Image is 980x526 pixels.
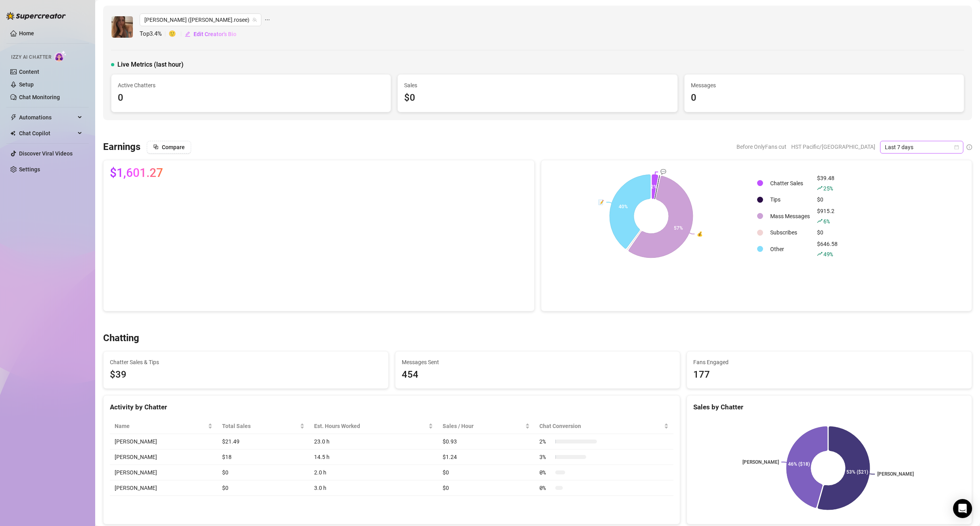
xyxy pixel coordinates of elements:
a: Discover Viral Videos [19,150,73,157]
img: AI Chatter [54,50,67,62]
span: info-circle [967,144,972,150]
text: 💬 [660,169,666,175]
th: Chat Conversion [535,418,673,434]
td: $1.24 [438,449,535,465]
td: Other [767,240,813,259]
div: $39.48 [817,174,838,193]
a: Setup [19,81,34,88]
span: rise [817,218,823,224]
span: Messages [691,81,957,90]
span: Compare [162,144,185,150]
span: Name [115,422,206,430]
a: Chat Monitoring [19,94,60,100]
td: Chatter Sales [767,174,813,193]
a: Settings [19,166,40,173]
td: Tips [767,194,813,206]
span: 🙂 [169,29,184,39]
img: logo-BBDzfeDw.svg [6,12,66,20]
span: 3 % [539,453,552,461]
td: $0 [217,465,309,480]
span: 49 % [823,250,832,258]
div: Activity by Chatter [110,402,673,413]
span: 0 % [539,484,552,492]
span: 2 % [539,437,552,446]
span: Top 3.4 % [140,29,169,39]
span: Last 7 days [885,141,959,153]
a: Content [19,69,39,75]
span: Before OnlyFans cut [736,141,786,153]
td: [PERSON_NAME] [110,449,217,465]
span: 0 % [539,468,552,477]
img: Chat Copilot [10,131,15,136]
td: 23.0 h [309,434,437,449]
span: Izzy AI Chatter [11,54,51,61]
td: $0 [217,480,309,496]
span: Active Chatters [118,81,384,90]
div: $646.58 [817,240,838,259]
td: [PERSON_NAME] [110,465,217,480]
span: Sales [404,81,671,90]
span: $1,601.27 [110,167,163,179]
th: Total Sales [217,418,309,434]
span: $39 [110,367,382,382]
div: 454 [402,367,674,382]
span: Automations [19,111,75,124]
text: 💰 [697,231,703,237]
button: Compare [147,141,191,154]
td: $0 [438,465,535,480]
td: Mass Messages [767,207,813,226]
th: Sales / Hour [438,418,535,434]
div: Open Intercom Messenger [953,499,972,518]
td: $18 [217,449,309,465]
button: Edit Creator's Bio [184,28,237,40]
span: block [153,144,159,150]
th: Name [110,418,217,434]
span: rise [817,251,823,257]
span: thunderbolt [10,114,17,121]
td: [PERSON_NAME] [110,480,217,496]
td: $0.93 [438,434,535,449]
td: [PERSON_NAME] [110,434,217,449]
td: 2.0 h [309,465,437,480]
text: [PERSON_NAME] [877,471,914,477]
a: Home [19,30,34,36]
h3: Earnings [103,141,140,154]
span: 25 % [823,184,832,192]
div: Sales by Chatter [693,402,965,413]
span: Edit Creator's Bio [194,31,236,37]
td: Subscribes [767,227,813,239]
td: $0 [438,480,535,496]
div: Est. Hours Worked [314,422,426,430]
span: Chat Conversion [539,422,662,430]
span: daniellerose (daniellee.rosee) [144,14,257,26]
h3: Chatting [103,332,139,345]
span: Total Sales [222,422,298,430]
span: ellipsis [265,13,270,26]
div: $0 [817,228,838,237]
span: edit [185,31,190,37]
td: $21.49 [217,434,309,449]
div: 0 [691,90,957,106]
span: Messages Sent [402,358,674,367]
div: $915.2 [817,207,838,226]
span: HST Pacific/[GEOGRAPHIC_DATA] [791,141,875,153]
span: Chat Copilot [19,127,75,140]
td: 3.0 h [309,480,437,496]
td: 14.5 h [309,449,437,465]
span: Chatter Sales & Tips [110,358,382,367]
div: 177 [693,367,965,382]
span: Sales / Hour [443,422,524,430]
text: 📝 [598,199,604,205]
span: 6 % [823,217,829,225]
span: Fans Engaged [693,358,965,367]
span: calendar [954,145,959,150]
text: [PERSON_NAME] [742,459,779,465]
img: daniellerose [111,16,133,38]
span: team [252,17,257,22]
span: Live Metrics (last hour) [117,60,184,69]
span: rise [817,185,823,191]
div: 0 [118,90,384,106]
div: $0 [817,195,838,204]
div: $0 [404,90,671,106]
